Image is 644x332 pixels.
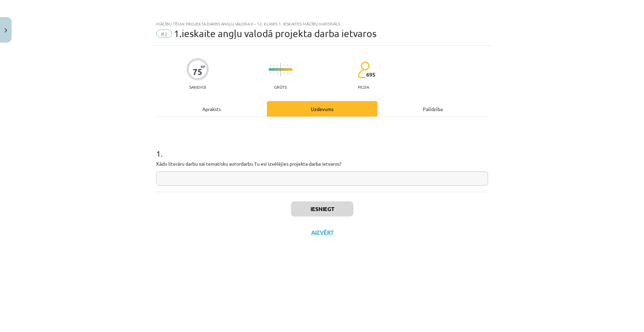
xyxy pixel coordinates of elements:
img: icon-short-line-57e1e144782c952c97e751825c79c345078a6d821885a25fce030b3d8c18986b.svg [284,65,284,66]
img: icon-long-line-d9ea69661e0d244f92f715978eff75569469978d946b2353a9bb055b3ed8787d.svg [280,63,281,76]
h1: 1 . [156,137,488,158]
img: icon-short-line-57e1e144782c952c97e751825c79c345078a6d821885a25fce030b3d8c18986b.svg [273,65,274,66]
div: Uzdevums [267,101,377,117]
img: icon-close-lesson-0947bae3869378f0d4975bcd49f059093ad1ed9edebbc8119c70593378902aed.svg [4,28,7,33]
img: icon-short-line-57e1e144782c952c97e751825c79c345078a6d821885a25fce030b3d8c18986b.svg [270,73,271,74]
span: 695 [366,71,375,78]
button: Aizvērt [309,229,335,236]
img: icon-short-line-57e1e144782c952c97e751825c79c345078a6d821885a25fce030b3d8c18986b.svg [291,65,291,66]
img: icon-short-line-57e1e144782c952c97e751825c79c345078a6d821885a25fce030b3d8c18986b.svg [270,65,271,66]
p: Saņemsi [187,85,209,89]
p: Grūts [274,85,287,89]
img: icon-short-line-57e1e144782c952c97e751825c79c345078a6d821885a25fce030b3d8c18986b.svg [277,65,278,66]
img: icon-short-line-57e1e144782c952c97e751825c79c345078a6d821885a25fce030b3d8c18986b.svg [287,73,288,74]
span: #2 [156,30,172,38]
img: students-c634bb4e5e11cddfef0936a35e636f08e4e9abd3cc4e673bd6f9a4125e45ecb1.svg [358,61,370,78]
div: Apraksts [156,101,267,117]
img: icon-short-line-57e1e144782c952c97e751825c79c345078a6d821885a25fce030b3d8c18986b.svg [273,73,274,74]
p: pilda [358,85,369,89]
span: 1.ieskaite angļu valodā projekta darba ietvaros [174,28,376,39]
button: Iesniegt [291,201,353,217]
img: icon-short-line-57e1e144782c952c97e751825c79c345078a6d821885a25fce030b3d8c18986b.svg [284,73,284,74]
div: Palīdzība [377,101,488,117]
p: Kādu literāru darbu vai tematisku autordarbu Tu esi izvēlējies projekta darba ietvaros? [156,160,488,167]
img: icon-short-line-57e1e144782c952c97e751825c79c345078a6d821885a25fce030b3d8c18986b.svg [287,65,288,66]
img: icon-short-line-57e1e144782c952c97e751825c79c345078a6d821885a25fce030b3d8c18986b.svg [277,73,278,74]
div: Mācību tēma: Projekta darbs angļu valoda ii – 12. klases 1. ieskaites mācību materiāls [156,21,488,26]
img: icon-short-line-57e1e144782c952c97e751825c79c345078a6d821885a25fce030b3d8c18986b.svg [291,73,291,74]
div: 75 [193,67,202,77]
span: XP [201,65,205,68]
